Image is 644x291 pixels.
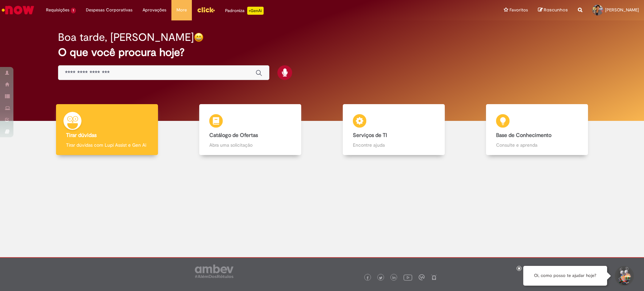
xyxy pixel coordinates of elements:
[194,32,204,42] img: happy-face.png
[379,276,382,280] img: logo_footer_twitter.png
[66,142,148,148] p: Tirar dúvidas com Lupi Assist e Gen Ai
[143,7,166,13] span: Aprovações
[35,104,179,155] a: Tirar dúvidas Tirar dúvidas com Lupi Assist e Gen Ai
[58,47,586,58] h2: O que você procura hoje?
[209,142,291,148] p: Abra uma solicitação
[353,142,435,148] p: Encontre ajuda
[431,274,437,280] img: logo_footer_naosei.png
[544,7,568,13] span: Rascunhos
[538,7,568,13] a: Rascunhos
[86,7,132,13] span: Despesas Corporativas
[225,7,264,15] div: Padroniza
[179,104,322,155] a: Catálogo de Ofertas Abra uma solicitação
[46,7,69,13] span: Requisições
[466,104,609,155] a: Base de Conhecimento Consulte e aprenda
[392,276,396,280] img: logo_footer_linkedin.png
[1,3,35,17] img: ServiceNow
[605,7,639,13] span: [PERSON_NAME]
[509,7,528,13] span: Favoritos
[195,265,233,278] img: logo_footer_ambev_rotulo_gray.png
[71,8,76,13] span: 1
[58,31,194,43] h2: Boa tarde, [PERSON_NAME]
[197,5,215,15] img: click_logo_yellow_360x200.png
[404,273,412,282] img: logo_footer_youtube.png
[366,276,369,280] img: logo_footer_facebook.png
[614,266,634,286] button: Iniciar Conversa de Suporte
[322,104,466,155] a: Serviços de TI Encontre ajuda
[419,274,425,280] img: logo_footer_workplace.png
[523,266,607,286] div: Oi, como posso te ajudar hoje?
[176,7,187,13] span: More
[247,7,264,15] p: +GenAi
[353,132,387,139] b: Serviços de TI
[66,132,97,139] b: Tirar dúvidas
[496,132,551,139] b: Base de Conhecimento
[496,142,578,148] p: Consulte e aprenda
[209,132,258,139] b: Catálogo de Ofertas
